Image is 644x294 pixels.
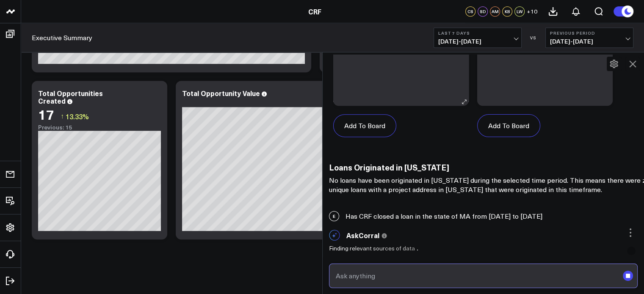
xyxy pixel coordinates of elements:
[329,245,424,252] div: Finding relevant sources of data
[514,6,525,16] div: LW
[38,88,103,105] div: Total Opportunities Created
[333,114,396,137] button: Add To Board
[308,7,321,16] a: CRF
[490,6,500,16] div: AM
[182,88,260,98] div: Total Opportunity Value
[38,124,161,131] div: Previous: 15
[434,27,522,48] button: Last 7 Days[DATE]-[DATE]
[329,211,339,221] span: E
[346,231,379,240] span: AskCorral
[66,112,89,121] span: 13.33%
[438,30,517,36] b: Last 7 Days
[38,107,54,122] div: 17
[465,6,475,16] div: CS
[478,6,488,16] div: SD
[527,8,537,14] span: + 10
[550,38,629,45] span: [DATE] - [DATE]
[438,38,517,45] span: [DATE] - [DATE]
[526,35,541,40] div: VS
[502,6,512,16] div: KB
[334,268,619,283] input: Ask anything
[32,33,92,42] a: Executive Summary
[527,6,537,16] button: +10
[545,27,633,48] button: Previous Period[DATE]-[DATE]
[477,114,540,137] button: Add To Board
[550,30,629,36] b: Previous Period
[61,111,64,122] span: ↑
